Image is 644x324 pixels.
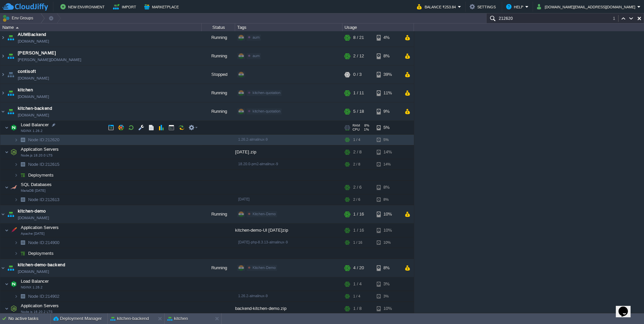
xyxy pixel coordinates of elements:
img: AMDAwAAAACH5BAEAAAAALAAAAAABAAEAAAICRAEAOw== [18,248,28,259]
div: kitchen-demo-UI [DATE]zip [235,224,342,237]
a: Load BalancerNGINX 1.26.2 [20,279,50,284]
a: contisoft [18,68,36,75]
div: 10% [377,205,398,223]
div: 5% [377,135,398,145]
a: kitchen [18,87,33,93]
span: Node ID: [28,294,45,299]
a: AUMBackend [18,31,46,38]
span: Kitchen-Demo [253,266,276,270]
span: [DATE]-php-8.3.13-almalinux-9 [238,240,288,244]
div: Name [1,24,201,31]
img: AMDAwAAAACH5BAEAAAAALAAAAAABAAEAAAICRAEAOw== [16,27,19,29]
span: 212620 [28,137,60,143]
span: kitchen-quotation [253,109,280,113]
span: Node ID: [28,162,45,167]
span: aum [253,54,260,58]
button: New Environment [60,3,107,11]
span: [PERSON_NAME] [18,50,56,56]
button: Env Groups [2,13,36,23]
span: 1% [362,128,369,132]
div: 5% [377,121,398,134]
img: AMDAwAAAACH5BAEAAAAALAAAAAABAAEAAAICRAEAOw== [5,224,9,237]
a: [DOMAIN_NAME] [18,112,49,119]
img: AMDAwAAAACH5BAEAAAAALAAAAAABAAEAAAICRAEAOw== [5,121,9,134]
img: AMDAwAAAACH5BAEAAAAALAAAAAABAAEAAAICRAEAOw== [0,65,6,84]
span: Apache [DATE] [21,232,45,236]
div: 2 / 8 [353,159,360,170]
a: kitchen-demo [18,208,46,215]
a: Application ServersNode.js 18.20.0 LTS [20,147,60,152]
div: 10% [377,302,398,315]
span: Application Servers [20,303,60,309]
div: 0 / 3 [353,65,362,84]
a: Application ServersNode.js 16.20.2 LTS [20,303,60,308]
a: Deployments [28,250,55,256]
img: AMDAwAAAACH5BAEAAAAALAAAAAABAAEAAAICRAEAOw== [14,248,18,259]
img: AMDAwAAAACH5BAEAAAAALAAAAAABAAEAAAICRAEAOw== [18,135,28,145]
div: 5 / 18 [353,102,364,121]
img: AMDAwAAAACH5BAEAAAAALAAAAAABAAEAAAICRAEAOw== [9,121,18,134]
span: Load Balancer [20,278,50,284]
div: 1 / 4 [353,277,362,291]
span: CPU [353,128,360,132]
a: Node ID:212613 [28,197,60,202]
img: AMDAwAAAACH5BAEAAAAALAAAAAABAAEAAAICRAEAOw== [5,145,9,159]
div: 39% [377,65,398,84]
div: 2 / 6 [353,181,362,194]
div: 1 / 11 [353,84,364,102]
span: NGINX 1.26.2 [21,129,43,133]
span: 214900 [28,240,60,245]
img: AMDAwAAAACH5BAEAAAAALAAAAAABAAEAAAICRAEAOw== [18,237,28,248]
button: Deployment Manager [53,315,102,322]
img: AMDAwAAAACH5BAEAAAAALAAAAAABAAEAAAICRAEAOw== [6,205,15,223]
span: Application Servers [20,146,60,152]
a: Node ID:214900 [28,240,60,245]
span: 18.20.0-pm2-almalinux-9 [238,162,278,166]
img: AMDAwAAAACH5BAEAAAAALAAAAAABAAEAAAICRAEAOw== [6,259,15,277]
div: Running [202,102,235,121]
div: 2 / 8 [353,145,362,159]
div: Running [202,29,235,47]
div: 10% [377,224,398,237]
img: AMDAwAAAACH5BAEAAAAALAAAAAABAAEAAAICRAEAOw== [6,65,15,84]
div: 11% [377,84,398,102]
a: Node ID:212620 [28,137,60,143]
img: AMDAwAAAACH5BAEAAAAALAAAAAABAAEAAAICRAEAOw== [14,170,18,180]
span: 1.26.2-almalinux-9 [238,137,268,141]
span: Kitchen-Demo [253,212,276,216]
button: Settings [470,3,498,11]
img: AMDAwAAAACH5BAEAAAAALAAAAAABAAEAAAICRAEAOw== [18,291,28,302]
a: Deployments [28,172,55,178]
div: 14% [377,159,398,170]
a: SQL DatabasesMariaDB [DATE] [20,182,53,187]
img: CloudJiffy [2,3,48,11]
a: [DOMAIN_NAME] [18,93,49,100]
div: Running [202,205,235,223]
img: AMDAwAAAACH5BAEAAAAALAAAAAABAAEAAAICRAEAOw== [0,47,6,65]
div: 1 / 16 [353,224,364,237]
div: backend-kitchen-demo.zip [235,302,342,315]
div: Status [202,24,235,31]
div: 1 / 4 [353,135,360,145]
span: Node ID: [28,197,45,202]
img: AMDAwAAAACH5BAEAAAAALAAAAAABAAEAAAICRAEAOw== [5,277,9,291]
a: [DOMAIN_NAME] [18,215,49,221]
img: AMDAwAAAACH5BAEAAAAALAAAAAABAAEAAAICRAEAOw== [18,170,28,180]
div: 10% [377,237,398,248]
div: 1 [613,15,619,22]
img: AMDAwAAAACH5BAEAAAAALAAAAAABAAEAAAICRAEAOw== [0,102,6,121]
span: MariaDB [DATE] [21,189,46,193]
img: AMDAwAAAACH5BAEAAAAALAAAAAABAAEAAAICRAEAOw== [0,84,6,102]
img: AMDAwAAAACH5BAEAAAAALAAAAAABAAEAAAICRAEAOw== [18,159,28,170]
a: [DOMAIN_NAME] [18,38,49,45]
a: [DOMAIN_NAME] [18,268,49,275]
button: Import [113,3,138,11]
a: Application ServersApache [DATE] [20,225,60,230]
span: Node.js 18.20.0 LTS [21,153,53,157]
img: AMDAwAAAACH5BAEAAAAALAAAAAABAAEAAAICRAEAOw== [6,29,15,47]
div: 1 / 8 [353,302,362,315]
span: Load Balancer [20,122,50,128]
div: 1 / 16 [353,205,364,223]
